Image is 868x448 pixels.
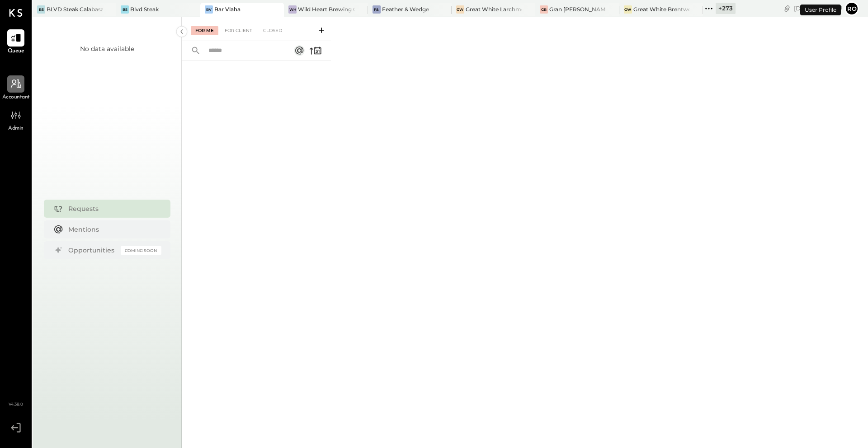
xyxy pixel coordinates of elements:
div: Closed [259,26,287,35]
div: For Me [191,26,218,35]
div: BS [121,5,129,14]
div: Gran [PERSON_NAME] [549,5,605,13]
a: Admin [0,107,31,133]
div: Requests [68,204,157,213]
div: Blvd Steak [130,5,159,13]
div: copy link [783,4,792,13]
a: Queue [0,29,31,56]
div: GB [540,5,548,14]
div: Opportunities [68,246,116,255]
div: Coming Soon [121,246,161,255]
div: Bar Vlaha [214,5,241,13]
div: Mentions [68,225,157,234]
div: For Client [220,26,257,35]
div: WH [288,5,297,14]
span: Admin [8,125,24,133]
a: Accountant [0,75,31,102]
div: No data available [80,44,134,53]
div: BS [37,5,45,14]
div: F& [373,5,381,14]
div: Feather & Wedge [382,5,429,13]
div: BV [205,5,213,14]
div: Great White Larchmont [466,5,522,13]
div: GW [624,5,632,14]
div: User Profile [800,5,841,15]
div: Great White Brentwood [633,5,689,13]
div: Wild Heart Brewing Company [298,5,354,13]
div: + 273 [716,3,736,14]
span: Queue [8,47,24,56]
span: Accountant [2,93,30,102]
div: GW [456,5,464,14]
button: Ro [844,1,859,16]
div: BLVD Steak Calabasas [47,5,103,13]
div: [DATE] [794,4,842,13]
